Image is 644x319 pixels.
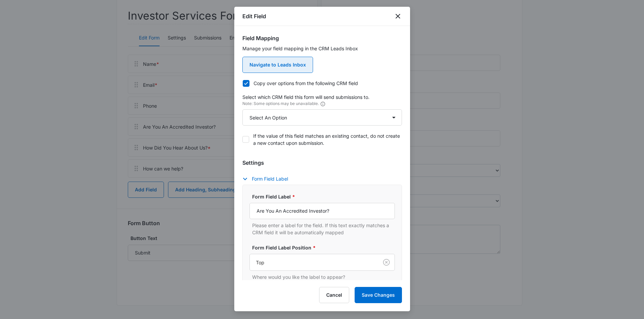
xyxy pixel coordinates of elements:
[242,57,313,73] a: Navigate to Leads Inbox
[249,203,395,219] input: Form Field Label
[381,257,392,268] button: Clear
[252,193,398,200] label: Form Field Label
[242,159,402,167] h3: Settings
[242,132,402,147] label: If the value of this field matches an existing contact, do not create a new contact upon submission.
[252,222,395,236] p: Please enter a label for the field. If this text exactly matches a CRM field it will be automatic...
[252,273,395,281] p: Where would you like the label to appear?
[242,45,402,52] p: Manage your field mapping in the CRM Leads Inbox
[319,287,349,303] button: Cancel
[242,34,402,42] h3: Field Mapping
[394,12,402,20] button: close
[242,101,402,107] p: Note: Some options may be unavailable.
[4,224,21,230] span: Submit
[252,244,398,251] label: Form Field Label Position
[355,287,402,303] button: Save Changes
[242,12,266,20] h1: Edit Field
[242,175,295,183] button: Form Field Label
[242,80,402,87] label: Copy over options from the following CRM field
[242,94,402,101] p: Select which CRM field this form will send submissions to.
